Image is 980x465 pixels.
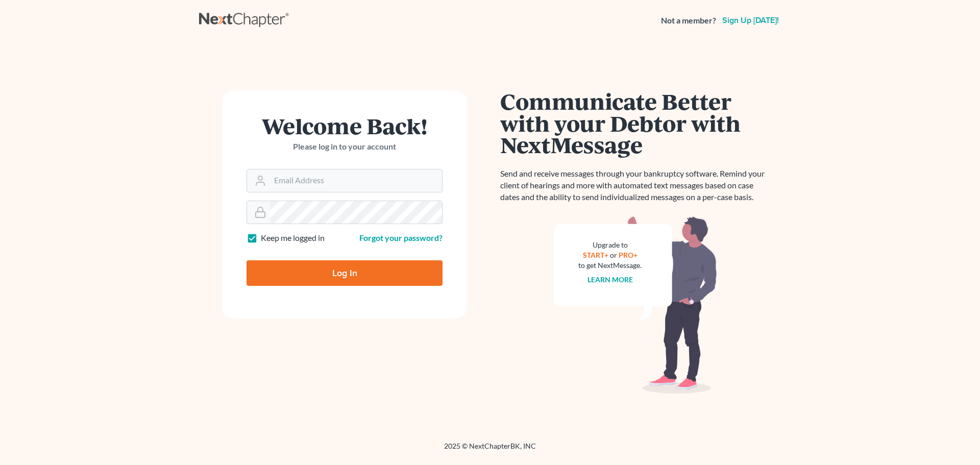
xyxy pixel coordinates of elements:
[720,16,781,25] a: Sign up [DATE]!
[583,251,608,259] a: START+
[247,141,443,153] p: Please log in to your account
[500,168,771,203] p: Send and receive messages through your bankruptcy software. Remind your client of hearings and mo...
[247,260,443,286] input: Log In
[199,441,781,459] div: 2025 © NextChapterBK, INC
[247,115,443,137] h1: Welcome Back!
[661,15,716,27] strong: Not a member?
[619,251,638,259] a: PRO+
[610,251,617,259] span: or
[554,215,717,394] img: nextmessage_bg-59042aed3d76b12b5cd301f8e5b87938c9018125f34e5fa2b7a6b67550977c72.svg
[359,233,443,242] a: Forgot your password?
[578,260,642,271] div: to get NextMessage.
[261,232,325,244] label: Keep me logged in
[578,240,642,250] div: Upgrade to
[270,169,442,192] input: Email Address
[500,90,771,156] h1: Communicate Better with your Debtor with NextMessage
[587,275,633,284] a: Learn more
